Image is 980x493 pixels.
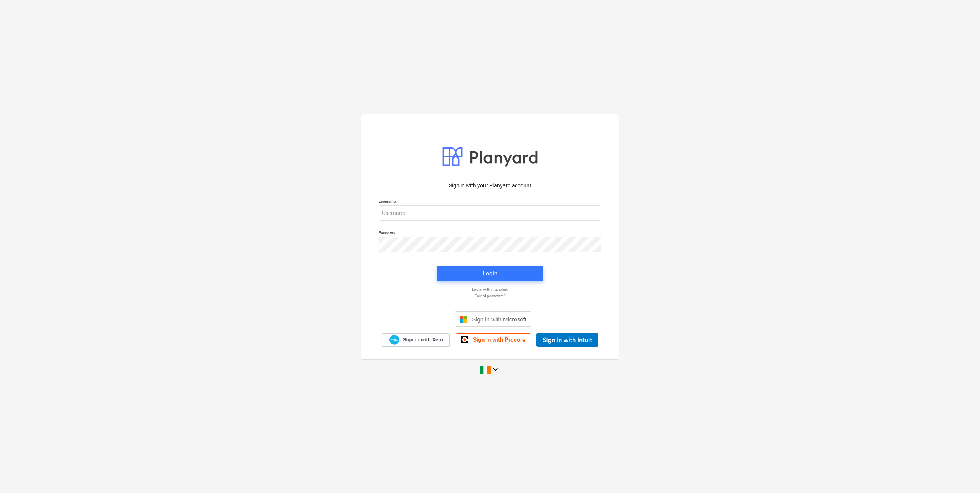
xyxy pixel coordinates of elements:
img: Xero logo [389,335,399,345]
input: Username [379,205,601,221]
span: Sign in with Procore [473,336,525,343]
p: Sign in with your Planyard account [379,182,601,190]
a: Log in with magic link [375,287,605,292]
button: Login [437,266,543,281]
a: Sign in with Procore [456,333,530,346]
a: Forgot password? [375,293,605,298]
a: Sign in with Xero [382,333,450,347]
img: Microsoft logo [460,315,467,323]
div: Login [483,268,497,278]
span: Sign in with Microsoft [472,316,526,323]
p: Username [379,199,601,205]
span: Sign in with Xero [403,336,443,343]
p: Password [379,230,601,237]
i: keyboard_arrow_down [491,365,500,374]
